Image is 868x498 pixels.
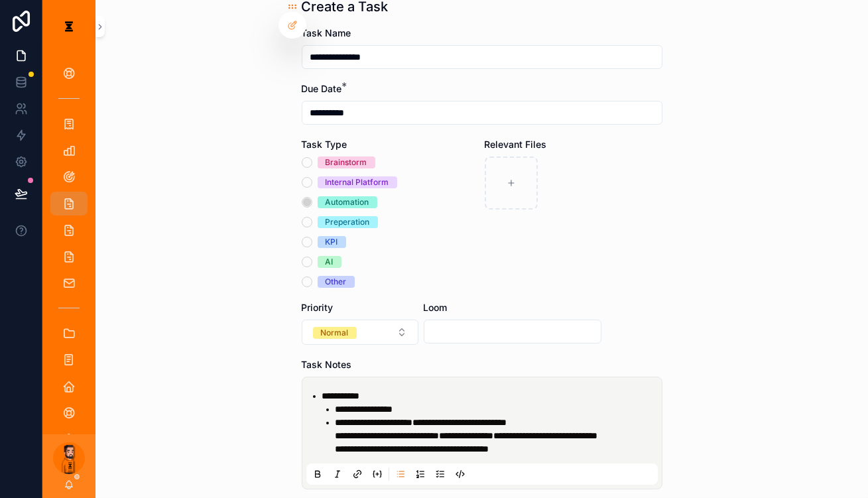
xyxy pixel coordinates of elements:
[302,320,418,345] button: Select Button
[42,53,95,434] div: scrollable content
[326,176,389,188] div: Internal Platform
[326,216,370,228] div: Preperation
[321,327,349,339] div: Normal
[326,156,367,168] div: Brainstorm
[424,302,448,313] span: Loom
[302,139,347,150] span: Task Type
[326,196,369,208] div: Automation
[58,16,80,37] img: App logo
[326,276,347,288] div: Other
[302,83,342,94] span: Due Date
[326,236,338,248] div: KPI
[485,139,547,150] span: Relevant Files
[302,27,351,38] span: Task Name
[302,359,352,370] span: Task Notes
[302,302,334,313] span: Priority
[326,256,334,268] div: AI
